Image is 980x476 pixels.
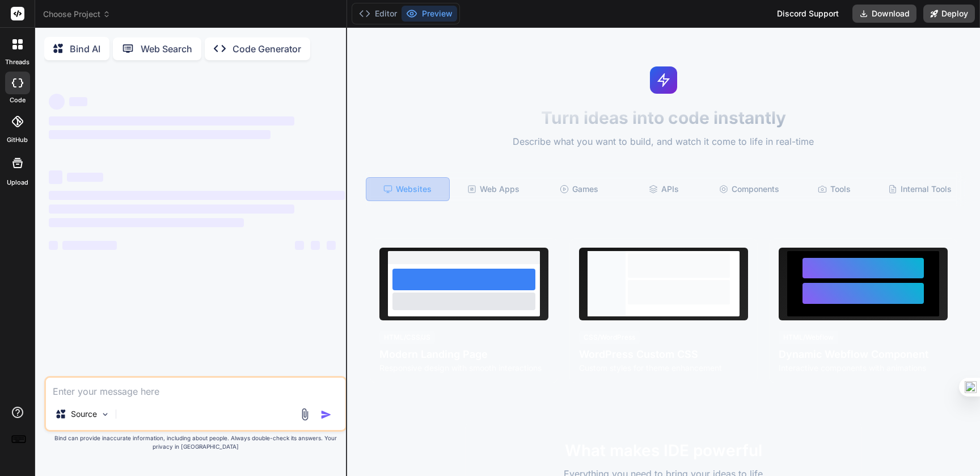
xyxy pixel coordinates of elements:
[452,177,535,201] div: Web Apps
[49,218,244,227] span: ‌
[295,241,304,250] span: ‌
[579,346,748,362] h4: WordPress Custom CSS
[298,408,311,421] img: attachment
[354,6,402,22] button: Editor
[379,362,548,374] p: Responsive design with smooth interactions
[484,439,843,462] h2: What makes IDE powerful
[62,241,117,250] span: ‌
[537,177,620,201] div: Games
[354,107,973,128] h1: Turn ideas into code instantly
[579,331,640,344] div: CSS/WordPress
[311,241,320,250] span: ‌
[366,177,450,201] div: Websites
[923,5,975,23] button: Deploy
[49,94,65,110] span: ‌
[327,241,336,250] span: ‌
[793,177,876,201] div: Tools
[878,177,961,201] div: Internal Tools
[70,42,100,56] p: Bind AI
[7,135,28,145] label: GitHub
[71,408,97,420] p: Source
[100,410,110,419] img: Pick Models
[49,116,294,126] span: ‌
[965,381,977,393] img: one_i.png
[320,409,332,420] img: icon
[49,241,58,250] span: ‌
[779,346,948,362] h4: Dynamic Webflow Component
[623,177,706,201] div: APIs
[67,173,103,182] span: ‌
[354,135,973,149] p: Describe what you want to build, and watch it come to life in real-time
[779,362,948,374] p: Interactive components with animations
[49,204,294,214] span: ‌
[49,170,62,184] span: ‌
[579,362,748,374] p: Custom styles for theme enhancement
[44,434,347,451] p: Bind can provide inaccurate information, including about people. Always double-check its answers....
[770,5,846,23] div: Discord Support
[141,42,192,56] p: Web Search
[49,191,345,200] span: ‌
[852,5,916,23] button: Download
[233,42,301,56] p: Code Generator
[5,57,29,67] label: threads
[779,331,838,344] div: HTML/Webflow
[10,95,26,105] label: code
[43,9,111,20] span: Choose Project
[708,177,791,201] div: Components
[49,130,271,139] span: ‌
[379,331,435,344] div: HTML/CSS/JS
[402,6,457,22] button: Preview
[379,346,548,362] h4: Modern Landing Page
[69,97,87,106] span: ‌
[7,178,28,187] label: Upload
